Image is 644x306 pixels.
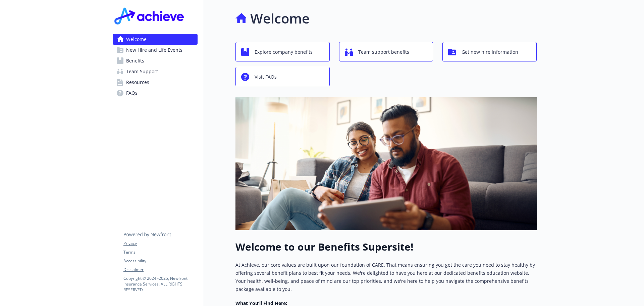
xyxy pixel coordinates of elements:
a: Accessibility [123,258,197,264]
h1: Welcome to our Benefits Supersite! [235,241,537,253]
button: Visit FAQs [235,67,330,86]
span: FAQs [126,88,138,98]
h1: Welcome [250,8,310,29]
a: Team Support [113,66,198,77]
button: Explore company benefits [235,42,330,61]
button: Team support benefits [339,42,433,61]
a: Terms [123,249,197,255]
span: Explore company benefits [255,46,313,58]
span: Get new hire information [462,46,518,58]
span: Welcome [126,34,147,45]
span: Team Support [126,66,158,77]
span: Visit FAQs [255,71,277,83]
a: Disclaimer [123,267,197,273]
span: Benefits [126,55,144,66]
span: New Hire and Life Events [126,45,182,55]
a: FAQs [113,88,198,98]
img: overview page banner [235,97,537,230]
a: Privacy [123,241,197,247]
a: Benefits [113,55,198,66]
p: Copyright © 2024 - 2025 , Newfront Insurance Services, ALL RIGHTS RESERVED [123,275,197,293]
span: Resources [126,77,149,88]
a: New Hire and Life Events [113,45,198,55]
p: At Achieve, our core values are built upon our foundation of CARE. That means ensuring you get th... [235,261,537,293]
a: Resources [113,77,198,88]
span: Team support benefits [358,46,409,58]
button: Get new hire information [442,42,537,61]
a: Welcome [113,34,198,45]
